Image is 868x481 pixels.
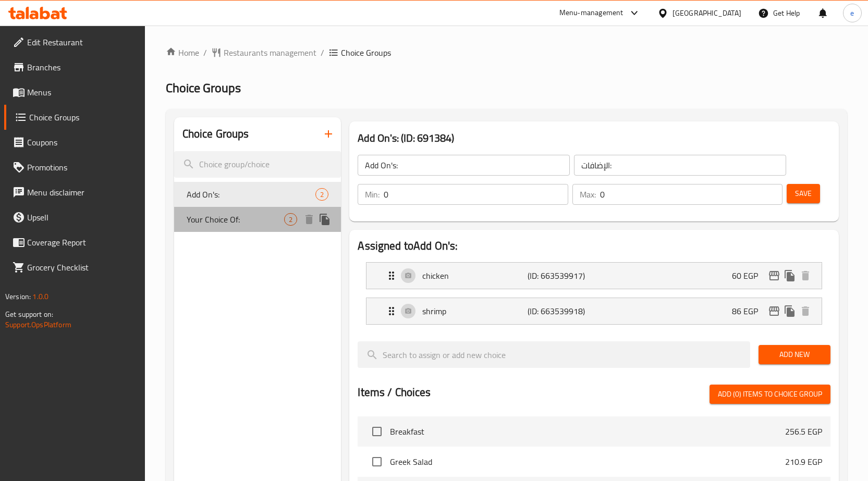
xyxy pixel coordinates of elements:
[284,213,297,226] div: Choices
[174,207,341,232] div: Your Choice Of:2deleteduplicate
[32,290,48,303] span: 1.0.0
[315,188,328,201] div: Choices
[528,269,598,282] p: (ID: 663539917)
[27,236,137,249] span: Coverage Report
[366,298,822,324] div: Expand
[211,46,316,59] a: Restaurants management
[29,111,137,124] span: Choice Groups
[782,303,798,319] button: duplicate
[224,46,316,59] span: Restaurants management
[27,161,137,174] span: Promotions
[422,305,528,317] p: shrimp
[787,184,820,203] button: Save
[187,188,316,201] span: Add On's:
[174,151,341,178] input: search
[5,290,31,303] span: Version:
[27,86,137,98] span: Menus
[4,30,145,55] a: Edit Restaurant
[317,212,333,227] button: duplicate
[27,36,137,48] span: Edit Restaurant
[767,348,822,361] span: Add New
[850,7,854,19] span: e
[4,155,145,180] a: Promotions
[187,213,285,226] span: Your Choice Of:
[785,455,822,468] p: 210.9 EGP
[27,136,137,149] span: Coupons
[422,269,528,282] p: chicken
[358,238,830,254] h2: Assigned to Add On's:
[732,305,766,317] p: 86 EGP
[365,188,380,201] p: Min:
[390,455,785,468] span: Greek Salad
[366,421,388,442] span: Select choice
[673,7,741,19] div: [GEOGRAPHIC_DATA]
[4,105,145,130] a: Choice Groups
[559,7,624,19] div: Menu-management
[321,46,324,59] li: /
[5,318,71,331] a: Support.OpsPlatform
[4,205,145,230] a: Upsell
[4,130,145,155] a: Coupons
[358,341,750,368] input: search
[27,186,137,199] span: Menu disclaimer
[5,307,53,321] span: Get support on:
[285,215,297,225] span: 2
[358,258,830,293] li: Expand
[4,80,145,105] a: Menus
[203,46,207,59] li: /
[316,190,328,200] span: 2
[341,46,391,59] span: Choice Groups
[528,305,598,317] p: (ID: 663539918)
[182,126,249,142] h2: Choice Groups
[732,269,766,282] p: 60 EGP
[710,385,830,404] button: Add (0) items to choice group
[4,180,145,205] a: Menu disclaimer
[390,425,785,438] span: Breakfast
[166,46,847,59] nav: breadcrumb
[166,46,199,59] a: Home
[4,255,145,280] a: Grocery Checklist
[166,76,241,100] span: Choice Groups
[782,268,798,283] button: duplicate
[4,230,145,255] a: Coverage Report
[366,451,388,473] span: Select choice
[718,388,822,401] span: Add (0) items to choice group
[766,268,782,283] button: edit
[785,425,822,438] p: 256.5 EGP
[366,263,822,289] div: Expand
[798,303,813,319] button: delete
[795,187,812,200] span: Save
[580,188,596,201] p: Max:
[766,303,782,319] button: edit
[27,211,137,224] span: Upsell
[174,182,341,207] div: Add On's:2
[358,130,830,146] h3: Add On's: (ID: 691384)
[4,55,145,80] a: Branches
[358,293,830,329] li: Expand
[301,212,317,227] button: delete
[798,268,813,283] button: delete
[358,385,431,400] h2: Items / Choices
[27,261,137,274] span: Grocery Checklist
[759,345,830,364] button: Add New
[27,61,137,73] span: Branches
